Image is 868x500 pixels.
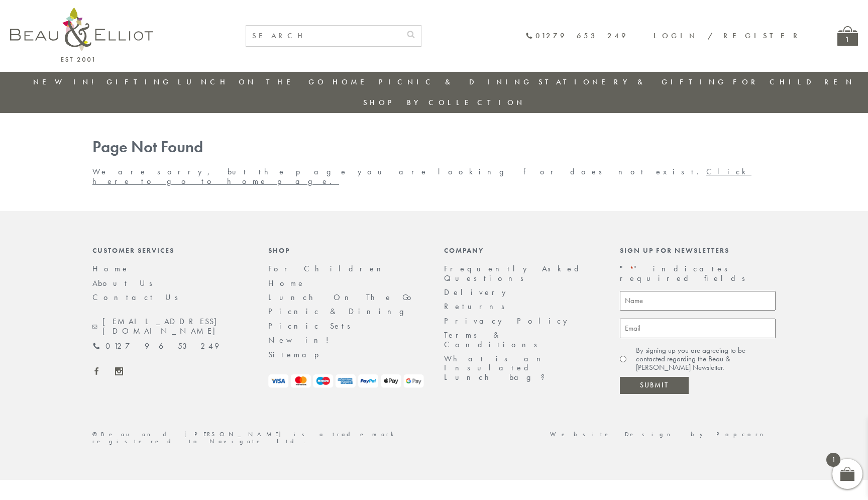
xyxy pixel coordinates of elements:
[636,346,776,372] label: By signing up you are agreeing to be contacted regarding the Beau & [PERSON_NAME] Newsletter.
[525,32,628,40] a: 01279 653 249
[444,316,573,326] a: Privacy Policy
[82,431,434,445] div: ©Beau and [PERSON_NAME] is a trademark registered to Navigate Ltd.
[92,246,248,254] div: Customer Services
[92,138,776,157] h1: Page Not Found
[837,26,858,46] a: 1
[246,26,401,46] input: SEARCH
[268,349,333,360] a: Sitemap
[268,278,305,288] a: Home
[620,246,776,254] div: Sign up for newsletters
[92,278,159,288] a: About Us
[444,287,511,297] a: Delivery
[826,453,840,467] span: 1
[178,77,327,87] a: Lunch On The Go
[82,138,786,186] div: We are sorry, but the page you are looking for does not exist.
[733,77,855,87] a: For Children
[268,246,424,254] div: Shop
[92,263,130,274] a: Home
[444,246,600,254] div: Company
[620,319,776,338] input: Email
[10,8,153,62] img: logo
[538,77,727,87] a: Stationery & Gifting
[268,335,336,345] a: New in!
[92,342,219,351] a: 01279 653 249
[268,306,414,317] a: Picnic & Dining
[444,330,544,349] a: Terms & Conditions
[92,317,248,336] a: [EMAIL_ADDRESS][DOMAIN_NAME]
[92,166,751,186] a: Click here to go to home page.
[444,263,585,283] a: Frequently Asked Questions
[92,292,185,303] a: Contact Us
[106,77,172,87] a: Gifting
[363,97,525,108] a: Shop by collection
[268,321,357,331] a: Picnic Sets
[268,292,417,303] a: Lunch On The Go
[654,31,802,41] a: Login / Register
[379,77,532,87] a: Picnic & Dining
[268,374,424,388] img: payment-logos.png
[444,353,553,382] a: What is an Insulated Lunch bag?
[444,301,511,312] a: Returns
[620,377,689,394] input: Submit
[620,291,776,311] input: Name
[268,263,389,274] a: For Children
[550,430,776,438] a: Website Design by Popcorn
[333,77,373,87] a: Home
[33,77,100,87] a: New in!
[620,264,776,283] p: " " indicates required fields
